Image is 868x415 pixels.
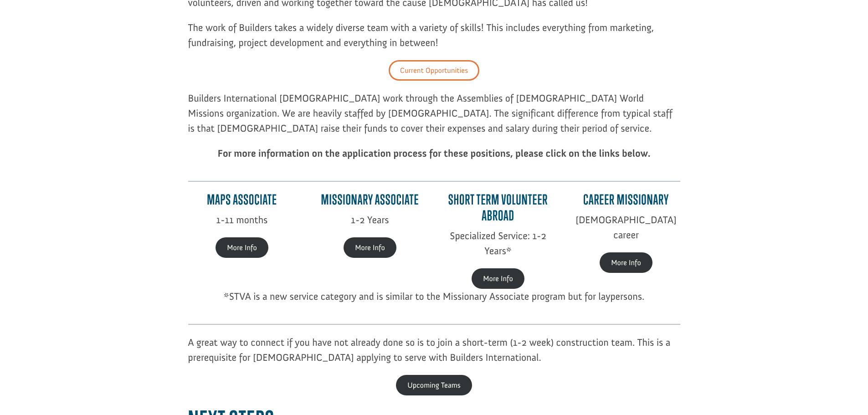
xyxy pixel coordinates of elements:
[188,212,296,237] p: 1-11 months
[316,192,424,212] h4: Missionary Associate
[16,28,125,35] div: to
[396,375,472,395] a: Upcoming Teams
[444,192,552,228] h4: Short Term Volunteer Abroad
[25,36,103,43] span: Columbia , [GEOGRAPHIC_DATA]
[344,237,396,258] a: More Info
[316,212,424,237] p: 1-2 Years
[188,289,680,314] p: *STVA is a new service category and is similar to the Missionary Associate program but for layper...
[444,228,552,268] p: Specialized Service: 1-2 Years*
[572,192,680,212] h4: Career Missionary
[188,20,680,60] p: The work of Builders takes a widely diverse team with a variety of skills! This includes everythi...
[572,212,680,252] p: [DEMOGRAPHIC_DATA] career
[188,192,296,212] h4: MAPS Associate
[218,147,651,159] strong: For more information on the application process for these positions, please click on the links be...
[21,28,77,35] strong: Builders International
[188,91,680,146] p: Builders International [DEMOGRAPHIC_DATA] work through the Assemblies of [DEMOGRAPHIC_DATA] World...
[600,252,652,273] a: More Info
[129,18,169,35] button: Donate
[16,36,23,43] img: US.png
[188,335,680,375] p: A great way to connect if you have not already done so is to join a short-term (1-2 week) constru...
[216,237,268,258] a: More Info
[389,60,479,81] a: Current Opportunities
[472,268,524,289] a: More Info
[16,9,125,27] div: [PERSON_NAME] & [PERSON_NAME] donated $100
